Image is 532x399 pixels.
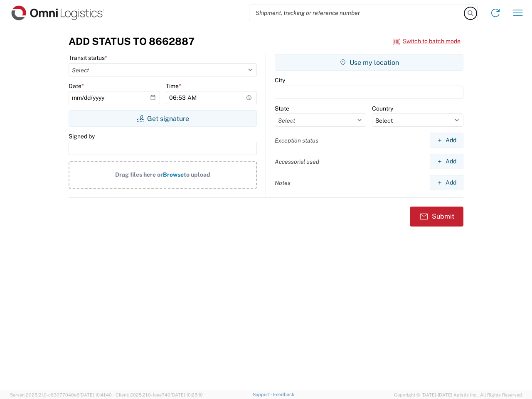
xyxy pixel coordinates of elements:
[253,392,273,397] a: Support
[275,76,285,84] label: City
[394,391,522,399] span: Copyright © [DATE]-[DATE] Agistix Inc., All Rights Reserved
[69,82,84,90] label: Date
[79,392,112,397] span: [DATE] 10:41:40
[115,171,163,178] span: Drag files here or
[170,392,203,397] span: [DATE] 10:25:10
[69,35,195,47] h3: Add Status to 8662887
[10,392,112,397] span: Server: 2025.21.0-c63077040a8
[275,179,291,187] label: Notes
[273,392,294,397] a: Feedback
[69,133,95,140] label: Signed by
[116,392,203,397] span: Client: 2025.21.0-faee749
[166,82,181,90] label: Time
[275,54,463,71] button: Use my location
[372,105,393,112] label: Country
[430,154,463,169] button: Add
[275,105,289,112] label: State
[163,171,184,178] span: Browse
[275,158,319,165] label: Accessorial used
[393,34,461,48] button: Switch to batch mode
[430,175,463,190] button: Add
[249,5,465,21] input: Shipment, tracking or reference number
[275,137,318,144] label: Exception status
[184,171,210,178] span: to upload
[69,110,257,127] button: Get signature
[430,133,463,148] button: Add
[410,207,463,227] button: Submit
[69,54,107,62] label: Transit status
